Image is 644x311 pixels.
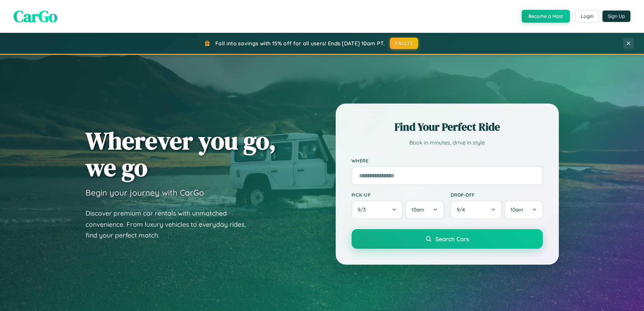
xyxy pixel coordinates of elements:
[451,200,502,219] button: 9/4
[86,127,276,181] h1: Wherever you go, we go
[358,206,369,213] span: 9 / 3
[522,10,570,23] button: Become a Host
[215,40,385,47] span: Fall into savings with 15% off for all users! Ends [DATE] 10am PT.
[405,200,444,219] button: 10am
[14,5,57,27] span: CarGo
[352,138,543,148] p: Book in minutes, drive in style
[451,192,543,198] label: Drop-off
[352,119,543,134] h2: Find Your Perfect Ride
[435,235,469,243] span: Search Cars
[575,10,599,22] button: Login
[411,206,424,213] span: 10am
[510,206,523,213] span: 10am
[457,206,468,213] span: 9 / 4
[504,200,543,219] button: 10am
[602,10,630,22] button: Sign Up
[390,38,418,49] button: FALL15
[352,200,403,219] button: 9/3
[352,229,543,249] button: Search Cars
[352,158,543,163] label: Where
[352,192,444,198] label: Pick-up
[86,187,204,198] h3: Begin your journey with CarGo
[86,208,255,241] p: Discover premium car rentals with unmatched convenience. From luxury vehicles to everyday rides, ...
